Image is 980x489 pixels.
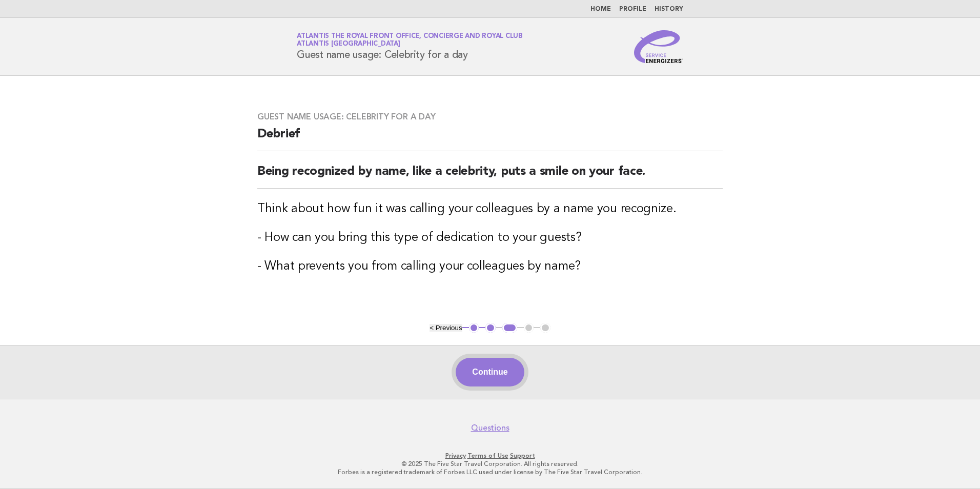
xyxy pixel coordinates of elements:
[297,33,523,60] h1: Guest name usage: Celebrity for a day
[469,323,479,333] button: 1
[430,324,462,332] button: < Previous
[590,6,611,12] a: Home
[456,358,524,386] button: Continue
[619,6,646,12] a: Profile
[467,452,508,459] a: Terms of Use
[176,452,804,460] p: · ·
[297,33,523,47] a: Atlantis The Royal Front Office, Concierge and Royal ClubAtlantis [GEOGRAPHIC_DATA]
[176,460,804,468] p: © 2025 The Five Star Travel Corporation. All rights reserved.
[510,452,535,459] a: Support
[485,323,496,333] button: 2
[257,201,723,217] h3: Think about how fun it was calling your colleagues by a name you recognize.
[297,41,400,48] span: Atlantis [GEOGRAPHIC_DATA]
[634,30,683,63] img: Service Energizers
[257,230,723,246] h3: - How can you bring this type of dedication to your guests?
[445,452,466,459] a: Privacy
[655,6,683,12] a: History
[257,112,723,122] h3: Guest name usage: Celebrity for a day
[257,164,723,189] h2: Being recognized by name, like a celebrity, puts a smile on your face.
[176,468,804,476] p: Forbes is a registered trademark of Forbes LLC used under license by The Five Star Travel Corpora...
[257,126,723,151] h2: Debrief
[471,423,509,433] a: Questions
[257,258,723,275] h3: - What prevents you from calling your colleagues by name?
[502,323,517,333] button: 3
